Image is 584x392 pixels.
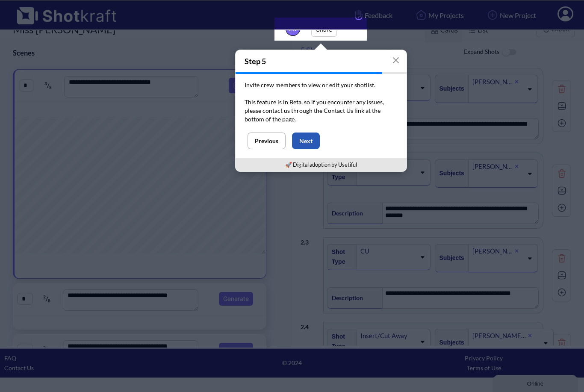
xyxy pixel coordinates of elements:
[285,161,357,168] a: 🚀 Digital adoption by Usetiful
[245,98,398,124] p: This feature is in Beta, so if you encounter any issues, please contact us through the Contact Us...
[353,10,392,20] span: Feedback
[6,7,79,14] div: Online
[248,133,286,149] button: Previous
[292,133,320,149] button: Next
[245,81,398,89] p: Invite crew members to view or edit your shotlist.
[236,50,407,72] h4: Step 5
